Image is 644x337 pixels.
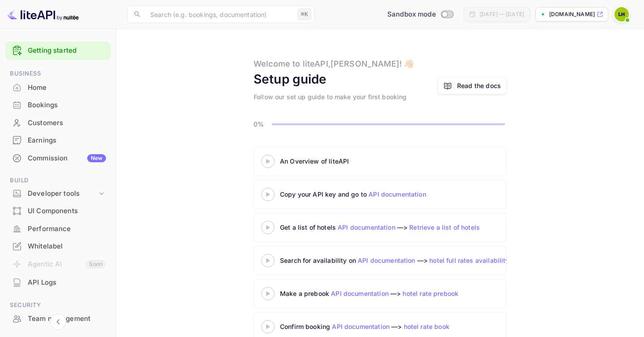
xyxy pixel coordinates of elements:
[5,79,110,97] div: Home
[479,10,524,18] div: [DATE] — [DATE]
[404,323,449,330] a: hotel rate book
[254,119,269,129] p: 0%
[437,77,507,94] a: Read the docs
[280,190,504,199] div: Copy your API key and go to
[331,290,389,297] a: API documentation
[28,118,106,128] div: Customers
[5,220,110,238] div: Performance
[7,7,79,21] img: LiteAPI logo
[28,100,106,110] div: Bookings
[5,69,110,79] span: Business
[280,223,504,232] div: Get a list of hotels —>
[409,223,480,231] a: Retrieve a list of hotels
[384,9,457,20] div: Switch to Production mode
[50,314,66,330] button: Collapse navigation
[402,290,458,297] a: hotel rate prebook
[5,202,110,220] div: UI Components
[614,7,629,21] img: Luke Henson
[280,322,504,331] div: Confirm booking —>
[457,81,501,90] a: Read the docs
[28,189,97,199] div: Developer tools
[28,241,106,252] div: Whitelabel
[429,257,509,264] a: hotel full rates availability
[5,186,110,202] div: Developer tools
[280,256,593,265] div: Search for availability on —>
[5,132,110,149] div: Earnings
[5,42,110,60] div: Getting started
[332,323,390,330] a: API documentation
[5,274,110,291] a: API Logs
[28,278,106,288] div: API Logs
[5,300,110,310] span: Security
[254,92,407,101] div: Follow our set up guide to make your first booking
[87,154,106,162] div: New
[5,150,110,166] a: CommissionNew
[5,176,110,185] span: Build
[280,156,504,166] div: An Overview of liteAPI
[254,58,414,70] div: Welcome to liteAPI, [PERSON_NAME] ! 👋🏻
[145,5,294,23] input: Search (e.g. bookings, documentation)
[28,46,106,56] a: Getting started
[28,224,106,234] div: Performance
[5,202,110,219] a: UI Components
[5,132,110,148] a: Earnings
[5,114,110,132] div: Customers
[5,238,110,254] a: Whitelabel
[28,206,106,216] div: UI Components
[549,10,595,18] p: [DOMAIN_NAME]
[28,135,106,146] div: Earnings
[28,83,106,93] div: Home
[5,238,110,255] div: Whitelabel
[28,153,106,164] div: Commission
[280,289,504,298] div: Make a prebook —>
[254,70,327,88] div: Setup guide
[5,79,110,96] a: Home
[5,114,110,131] a: Customers
[358,257,415,264] a: API documentation
[338,223,395,231] a: API documentation
[369,190,426,198] a: API documentation
[5,310,110,328] div: Team management
[5,310,110,327] a: Team management
[5,274,110,291] div: API Logs
[298,8,311,20] div: ⌘K
[387,9,436,20] span: Sandbox mode
[5,150,110,167] div: CommissionNew
[5,97,110,114] div: Bookings
[5,97,110,113] a: Bookings
[28,314,106,324] div: Team management
[5,220,110,237] a: Performance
